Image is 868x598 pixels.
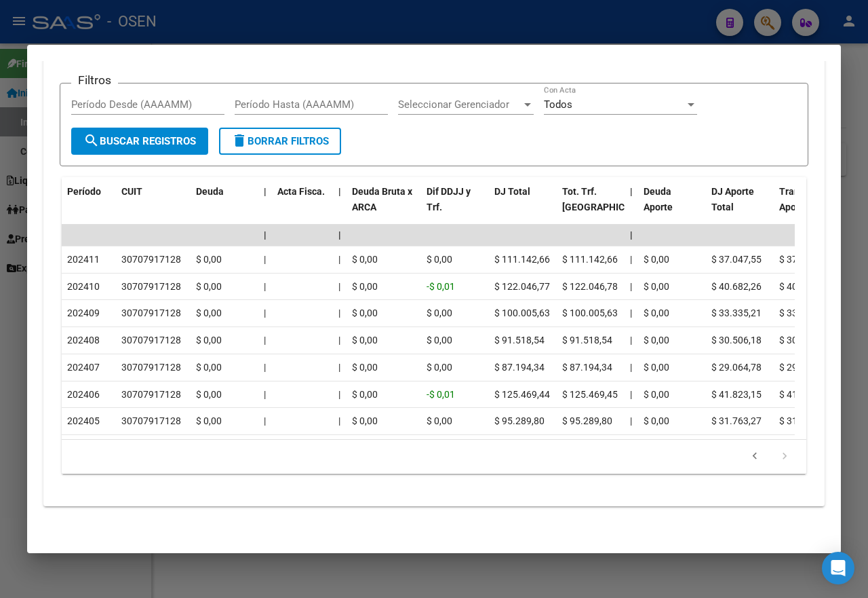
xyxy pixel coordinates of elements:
span: | [338,254,340,265]
span: | [264,362,266,373]
datatable-header-cell: DJ Total [489,177,557,237]
span: | [338,389,340,400]
span: $ 33.335,21 [779,307,829,318]
datatable-header-cell: | [258,177,272,237]
div: 30707917128 [121,305,181,321]
span: 202410 [67,281,100,292]
span: $ 87.194,34 [562,362,612,373]
datatable-header-cell: CUIT [116,177,191,237]
span: | [338,307,340,318]
span: Acta Fisca. [277,186,325,197]
datatable-header-cell: Deuda Bruta x ARCA [347,177,421,237]
span: $ 41.823,15 [711,389,762,400]
span: | [264,389,266,400]
span: $ 37.047,55 [711,254,762,265]
datatable-header-cell: | [625,177,638,237]
span: | [630,335,632,345]
span: $ 29.064,78 [711,362,762,373]
span: $ 0,00 [644,335,669,345]
span: 202405 [67,415,100,426]
datatable-header-cell: | [333,177,347,237]
span: | [264,186,267,197]
span: $ 95.289,80 [494,415,545,426]
span: $ 41.823,15 [779,389,829,400]
datatable-header-cell: Deuda Aporte [638,177,706,237]
datatable-header-cell: DJ Aporte Total [706,177,774,237]
a: go to previous page [742,449,768,464]
span: $ 0,00 [196,415,222,426]
span: $ 122.046,77 [494,281,550,292]
datatable-header-cell: Deuda [191,177,258,237]
span: | [630,307,632,318]
span: Borrar Filtros [231,135,329,147]
span: Deuda Aporte [644,186,673,212]
span: | [630,415,632,426]
span: $ 91.518,54 [494,335,545,345]
span: $ 0,00 [352,415,378,426]
datatable-header-cell: Acta Fisca. [272,177,333,237]
span: $ 111.142,66 [494,254,550,265]
div: 30707917128 [121,360,181,375]
span: | [264,229,267,240]
span: Tot. Trf. [GEOGRAPHIC_DATA] [562,186,654,212]
span: $ 122.046,78 [562,281,618,292]
span: DJ Aporte Total [711,186,754,212]
span: $ 0,00 [196,389,222,400]
span: $ 0,00 [196,281,222,292]
span: Buscar Registros [83,135,196,147]
span: Período [67,186,101,197]
span: 202406 [67,389,100,400]
a: go to next page [772,449,797,464]
span: | [338,335,340,345]
span: $ 31.763,27 [711,415,762,426]
button: Buscar Registros [71,128,208,155]
span: 202407 [67,362,100,373]
span: Seleccionar Gerenciador [398,98,521,111]
span: 202408 [67,335,100,345]
span: $ 29.064,78 [779,362,829,373]
span: Todos [544,98,572,111]
span: | [338,186,341,197]
span: $ 0,00 [644,389,669,400]
span: | [630,389,632,400]
span: Deuda [196,186,224,197]
span: | [338,281,340,292]
span: | [338,229,341,240]
span: -$ 0,01 [427,389,455,400]
span: DJ Total [494,186,530,197]
mat-icon: delete [231,132,248,149]
span: $ 100.005,63 [494,307,550,318]
span: $ 0,00 [352,335,378,345]
span: $ 30.506,18 [711,335,762,345]
div: 30707917128 [121,413,181,429]
span: $ 40.682,26 [779,281,829,292]
span: | [264,281,266,292]
span: $ 31.763,27 [779,415,829,426]
h3: Filtros [71,73,118,88]
span: Dif DDJJ y Trf. [427,186,471,212]
div: Open Intercom Messenger [822,552,854,584]
span: $ 0,00 [352,281,378,292]
span: $ 0,00 [352,389,378,400]
span: | [630,362,632,373]
span: Transferido Aporte [779,186,830,212]
span: | [264,254,266,265]
span: $ 0,00 [644,281,669,292]
div: 30707917128 [121,333,181,348]
span: $ 111.142,66 [562,254,618,265]
span: $ 100.005,63 [562,307,618,318]
span: $ 0,00 [427,415,452,426]
span: | [630,229,633,240]
span: -$ 0,01 [427,281,455,292]
button: Borrar Filtros [219,128,341,155]
span: $ 40.682,26 [711,281,762,292]
div: 30707917128 [121,252,181,267]
span: $ 0,00 [196,362,222,373]
span: $ 0,00 [644,362,669,373]
span: $ 87.194,34 [494,362,545,373]
datatable-header-cell: Período [62,177,116,237]
span: $ 125.469,44 [494,389,550,400]
span: $ 95.289,80 [562,415,612,426]
span: $ 0,00 [427,362,452,373]
span: $ 0,00 [427,254,452,265]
